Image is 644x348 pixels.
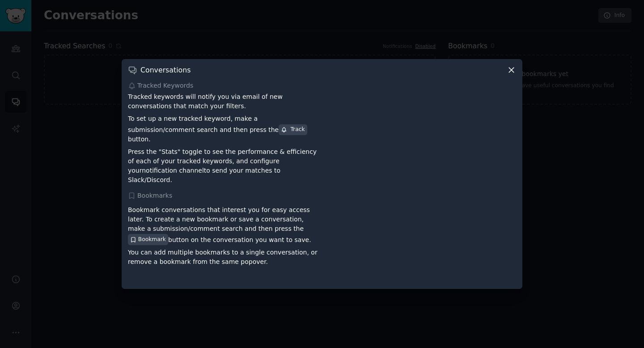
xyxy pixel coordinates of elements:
[128,92,319,111] p: Tracked keywords will notify you via email of new conversations that match your filters.
[325,202,516,283] iframe: YouTube video player
[128,81,516,90] div: Tracked Keywords
[128,114,319,144] p: To set up a new tracked keyword, make a submission/comment search and then press the button.
[138,236,166,244] span: Bookmark
[128,191,516,200] div: Bookmarks
[142,167,204,174] a: notification channel
[128,248,319,267] p: You can add multiple bookmarks to a single conversation, or remove a bookmark from the same popover.
[128,205,319,245] p: Bookmark conversations that interest you for easy access later. To create a new bookmark or save ...
[140,65,191,75] h3: Conversations
[281,126,305,134] div: Track
[128,147,319,185] p: Press the "Stats" toggle to see the performance & efficiency of each of your tracked keywords, an...
[325,92,516,173] iframe: YouTube video player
